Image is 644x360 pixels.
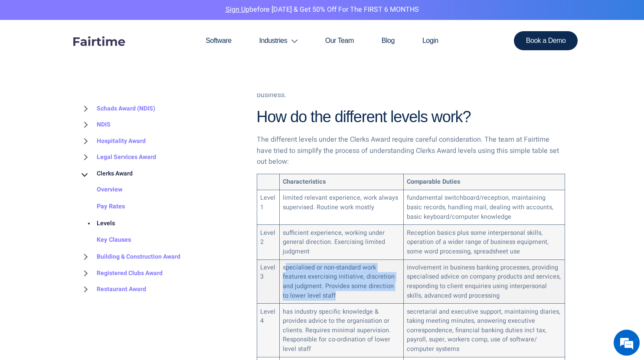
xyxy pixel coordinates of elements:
[79,117,111,133] a: NDIS
[403,225,565,259] td: Reception basics plus some interpersonal skills, operation of a wider range of business equipment...
[79,232,131,249] a: Key Clauses
[279,304,403,357] td: has industry specific knowledge & provides advice to the organisation or clients. Requires minima...
[79,133,146,149] a: Hospitality Award
[79,82,244,298] div: BROWSE TOPICS
[407,177,460,186] strong: Comparable Duties
[279,259,403,304] td: specialised or non-standard work features exercising initiative, discretion and judgment. Provide...
[311,20,368,62] a: Our Team
[403,304,565,357] td: secretarial and executive support, maintaining diaries, taking meeting minutes, answering executi...
[279,190,403,225] td: limited relevant experience, work always supervised. Routine work mostly
[79,101,244,298] nav: BROWSE TOPICS
[226,4,249,15] a: Sign Up
[45,49,146,60] div: Need Clerks Rates?
[79,249,180,265] a: Building & Construction Award
[514,31,578,50] a: Book a Demo
[245,20,311,62] a: Industries
[79,101,155,117] a: Schads Award (NDIS)
[20,186,137,195] div: We'll Send Them to You
[79,265,163,282] a: Registered Clubs Award
[257,134,565,168] p: The different levels under the Clerks Award require careful consideration. The team at Fairtime h...
[526,37,566,44] span: Book a Demo
[403,190,565,225] td: fundamental switchboard/reception, maintaining basic records, handling mail, dealing with account...
[79,281,146,298] a: Restaurant Award
[192,20,245,62] a: Software
[403,259,565,304] td: involvement in business banking processes, providing specialised advice on company products and s...
[283,177,326,186] strong: Characteristics
[4,252,165,283] textarea: Enter details in the input field
[79,198,125,215] a: Pay Rates
[79,149,156,166] a: Legal Services Award
[257,190,279,225] td: Level 1
[368,20,409,62] a: Blog
[142,4,163,25] div: Minimize live chat window
[112,219,137,230] div: Submit
[257,107,565,127] h2: How do the different levels work?
[79,165,133,182] a: Clerks Award
[15,43,36,65] img: d_7003521856_operators_12627000000521031
[257,304,279,357] td: Level 4
[257,259,279,304] td: Level 3
[79,182,123,199] a: Overview
[279,225,403,259] td: sufficient experience, working under general direction. Exercising limited judgment
[7,4,637,16] p: before [DATE] & Get 50% Off for the FIRST 6 MONTHS
[15,168,63,175] div: Need Clerks Rates?
[257,225,279,259] td: Level 2
[79,215,115,232] a: Levels
[409,20,452,62] a: Login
